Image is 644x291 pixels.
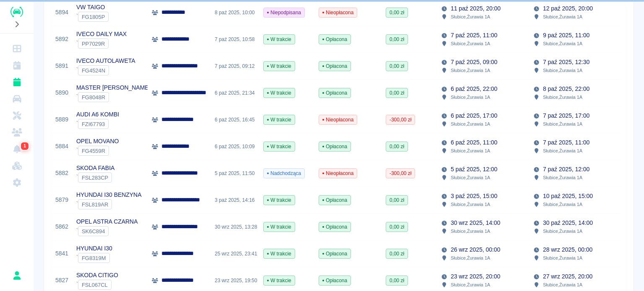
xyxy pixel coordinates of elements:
[55,115,68,124] a: 5889
[55,88,68,97] a: 5890
[451,245,500,254] p: 26 wrz 2025, 00:00
[210,26,259,53] div: 7 paź 2025, 10:58
[264,62,295,70] span: W trakcie
[264,36,295,43] span: W trakcie
[451,40,490,47] p: Słubice , Żurawia 1A
[319,62,351,70] span: Opłacona
[543,192,593,201] p: 10 paź 2025, 15:00
[55,62,68,70] a: 5891
[543,245,592,254] p: 28 wrz 2025, 00:00
[319,170,357,177] span: Nieopłacona
[210,80,259,106] div: 6 paź 2025, 21:34
[543,254,582,262] p: Słubice , Żurawia 1A
[3,74,30,90] a: Rezerwacje
[76,253,112,263] div: `
[210,187,259,214] div: 3 paź 2025, 14:16
[543,201,582,208] p: Słubice , Żurawia 1A
[451,174,490,181] p: Słubice , Żurawia 1A
[451,4,501,13] p: 11 paź 2025, 20:00
[386,116,415,124] span: -300,00 zł
[543,4,593,13] p: 12 paź 2025, 20:00
[451,111,497,120] p: 6 paź 2025, 17:00
[76,271,118,280] p: SKODA CITIGO
[78,282,111,288] span: FSL067CL
[3,124,30,141] a: Klienci
[210,160,259,187] div: 5 paź 2025, 11:50
[210,133,259,160] div: 6 paź 2025, 10:09
[451,272,500,281] p: 23 wrz 2025, 20:00
[78,148,109,154] span: FG4559R
[451,138,497,147] p: 6 paź 2025, 11:00
[78,41,108,47] span: PP7029R
[543,58,589,67] p: 7 paź 2025, 12:30
[386,277,408,284] span: 0,00 zł
[78,175,112,181] span: FSL283CP
[543,13,582,21] p: Słubice , Żurawia 1A
[386,143,408,150] span: 0,00 zł
[264,9,304,16] span: Niepodpisana
[55,8,68,17] a: 5894
[319,36,351,43] span: Opłacona
[543,174,582,181] p: Słubice , Żurawia 1A
[319,143,351,150] span: Opłacona
[3,40,30,57] a: Dashboard
[451,85,497,93] p: 6 paź 2025, 22:00
[451,254,490,262] p: Słubice , Żurawia 1A
[76,3,109,12] p: VW TAIGO
[78,255,109,261] span: FG8319M
[55,276,68,285] a: 5827
[3,141,30,157] a: Powiadomienia
[264,277,295,284] span: W trakcie
[543,85,589,93] p: 8 paź 2025, 22:00
[210,240,259,267] div: 25 wrz 2025, 23:41
[386,196,408,204] span: 0,00 zł
[543,31,589,40] p: 9 paź 2025, 11:00
[78,67,109,74] span: FG4524N
[76,217,138,226] p: OPEL ASTRA CZARNA
[76,83,150,92] p: MASTER [PERSON_NAME]
[319,9,357,16] span: Nieopłacona
[543,67,582,74] p: Słubice , Żurawia 1A
[76,173,114,183] div: `
[76,146,119,156] div: `
[319,223,351,231] span: Opłacona
[386,250,408,258] span: 0,00 zł
[543,165,589,174] p: 7 paź 2025, 12:00
[210,214,259,240] div: 30 wrz 2025, 13:28
[78,121,108,127] span: FZI67793
[451,31,497,40] p: 7 paź 2025, 11:00
[3,157,30,174] a: Widget WWW
[55,142,68,151] a: 5884
[451,120,490,128] p: Słubice , Żurawia 1A
[451,219,500,227] p: 30 wrz 2025, 14:00
[76,226,138,236] div: `
[451,93,490,101] p: Słubice , Żurawia 1A
[3,107,30,124] a: Serwisy
[386,89,408,97] span: 0,00 zł
[55,35,68,44] a: 5892
[78,228,108,234] span: SK6C894
[543,147,582,155] p: Słubice , Żurawia 1A
[451,281,490,288] p: Słubice , Żurawia 1A
[264,196,295,204] span: W trakcie
[543,227,582,235] p: Słubice , Żurawia 1A
[210,106,259,133] div: 6 paź 2025, 16:45
[543,111,589,120] p: 7 paź 2025, 17:00
[451,67,490,74] p: Słubice , Żurawia 1A
[10,7,23,17] a: Renthelp
[319,89,351,97] span: Opłacona
[3,174,30,191] a: Ustawienia
[264,143,295,150] span: W trakcie
[8,267,26,284] button: Rafał Płaza
[210,53,259,80] div: 7 paź 2025, 09:12
[319,277,351,284] span: Opłacona
[319,116,357,124] span: Nieopłacona
[543,219,593,227] p: 30 paź 2025, 14:00
[319,196,351,204] span: Opłacona
[386,36,408,43] span: 0,00 zł
[76,164,114,173] p: SKODA FABIA
[78,201,112,208] span: FSL819AR
[386,223,408,231] span: 0,00 zł
[76,65,135,75] div: `
[76,191,141,199] p: HYUNDAI I30 BENZYNA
